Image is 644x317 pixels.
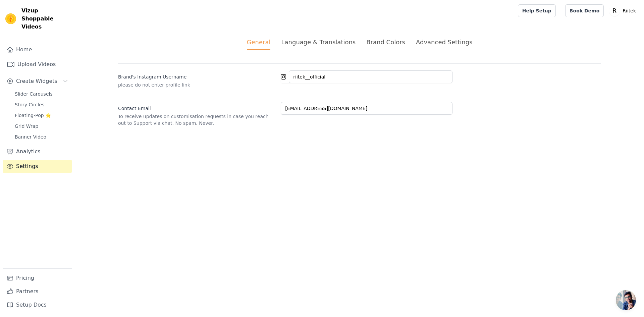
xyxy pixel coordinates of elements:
[21,7,69,31] span: Vizup Shoppable Videos
[3,160,72,173] a: Settings
[609,5,639,17] button: R Riitek
[366,38,405,47] div: Brand Colors
[15,101,44,108] span: Story Circles
[11,121,72,131] a: Grid Wrap
[118,102,275,112] label: Contact Email
[616,290,636,310] div: Open chat
[620,5,639,17] p: Riitek
[11,132,72,142] a: Banner Video
[15,112,51,119] span: Floating-Pop ⭐
[3,145,72,158] a: Analytics
[11,89,72,99] a: Slider Carousels
[565,4,604,17] a: Book Demo
[3,285,72,298] a: Partners
[15,91,53,97] span: Slider Carousels
[416,38,472,47] div: Advanced Settings
[518,4,556,17] a: Help Setup
[11,111,72,120] a: Floating-Pop ⭐
[11,100,72,109] a: Story Circles
[118,113,275,126] p: To receive updates on customisation requests in case you reach out to Support via chat. No spam. ...
[15,134,46,140] span: Banner Video
[3,58,72,71] a: Upload Videos
[5,13,16,24] img: Vizup
[247,38,271,50] div: General
[15,123,38,129] span: Grid Wrap
[612,7,616,14] text: R
[281,38,356,47] div: Language & Translations
[3,271,72,285] a: Pricing
[3,298,72,312] a: Setup Docs
[16,77,57,85] span: Create Widgets
[118,71,275,80] label: Brand's Instagram Username
[118,82,275,88] p: please do not enter profile link
[3,74,72,88] button: Create Widgets
[3,43,72,56] a: Home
